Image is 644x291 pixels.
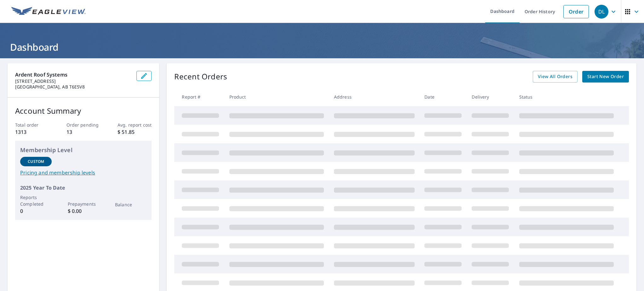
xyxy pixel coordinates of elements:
[28,159,44,164] p: Custom
[563,5,589,18] a: Order
[20,207,52,215] p: 0
[20,184,147,191] p: 2025 Year To Date
[538,73,572,81] span: View All Orders
[15,105,152,117] p: Account Summary
[224,88,329,106] th: Product
[15,78,131,84] p: [STREET_ADDRESS]
[20,169,147,176] a: Pricing and membership levels
[582,71,629,83] a: Start New Order
[8,41,636,54] h1: Dashboard
[66,122,101,128] p: Order pending
[467,88,514,106] th: Delivery
[118,128,152,136] p: $ 51.85
[329,88,420,106] th: Address
[15,71,131,78] p: Ardent Roof Systems
[533,71,578,83] a: View All Orders
[514,88,619,106] th: Status
[15,84,131,90] p: [GEOGRAPHIC_DATA], AB T6E5V8
[66,128,101,136] p: 13
[68,201,99,207] p: Prepayments
[174,71,227,83] p: Recent Orders
[15,122,49,128] p: Total order
[20,194,52,207] p: Reports Completed
[118,122,152,128] p: Avg. report cost
[11,7,86,16] img: EV Logo
[174,88,224,106] th: Report #
[20,146,147,154] p: Membership Level
[68,207,99,215] p: $ 0.00
[115,201,147,208] p: Balance
[15,128,49,136] p: 1313
[419,88,467,106] th: Date
[587,73,624,81] span: Start New Order
[595,5,608,19] div: DL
